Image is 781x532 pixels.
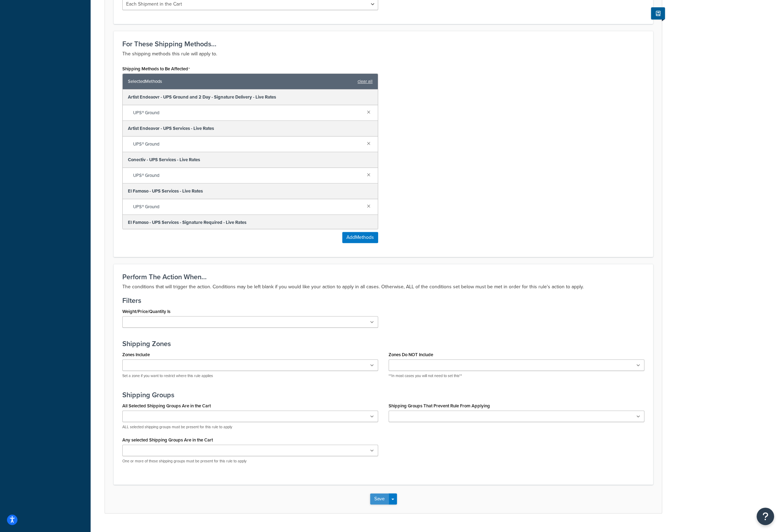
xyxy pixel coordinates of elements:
label: All Selected Shipping Groups Are in the Cart [122,403,211,408]
button: AddMethods [342,232,378,243]
button: Open Resource Center [757,508,774,525]
div: El Famoso - UPS Services - Live Rates [123,183,378,199]
p: ALL selected shipping groups must be present for this rule to apply [122,424,378,430]
span: UPS® Ground [133,171,361,180]
div: Artist Endeaovr - UPS Ground and 2 Day - Signature Delivery - Live Rates [123,89,378,105]
h3: Shipping Zones [122,340,644,347]
span: UPS® Ground [133,202,361,212]
h3: Filters [122,297,644,304]
label: Shipping Methods to Be Affected [122,66,190,72]
span: UPS® Ground [133,108,361,118]
div: Artist Endeavor - UPS Services - Live Rates [123,121,378,136]
h3: Perform The Action When... [122,273,644,281]
label: Shipping Groups That Prevent Rule From Applying [389,403,490,408]
label: Weight/Price/Quantity Is [122,309,170,314]
label: Zones Do NOT Include [389,352,433,357]
p: One or more of these shipping groups must be present for this rule to apply [122,459,378,464]
p: **In most cases you will not need to set this** [389,373,644,378]
button: Show Help Docs [651,7,665,19]
label: Any selected Shipping Groups Are in the Cart [122,437,213,443]
button: Save [370,493,389,504]
h3: For These Shipping Methods... [122,40,644,48]
p: The conditions that will trigger the action. Conditions may be left blank if you would like your ... [122,283,644,291]
a: clear all [358,77,373,86]
p: Set a zone if you want to restrict where this rule applies [122,373,378,378]
p: The shipping methods this rule will apply to. [122,50,644,58]
span: UPS® Ground [133,139,361,149]
h3: Shipping Groups [122,391,644,399]
label: Zones Include [122,352,150,357]
span: Selected Methods [128,77,354,86]
div: Conectiv - UPS Services - Live Rates [123,152,378,168]
div: El Famoso - UPS Services - Signature Required - Live Rates [123,215,378,230]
